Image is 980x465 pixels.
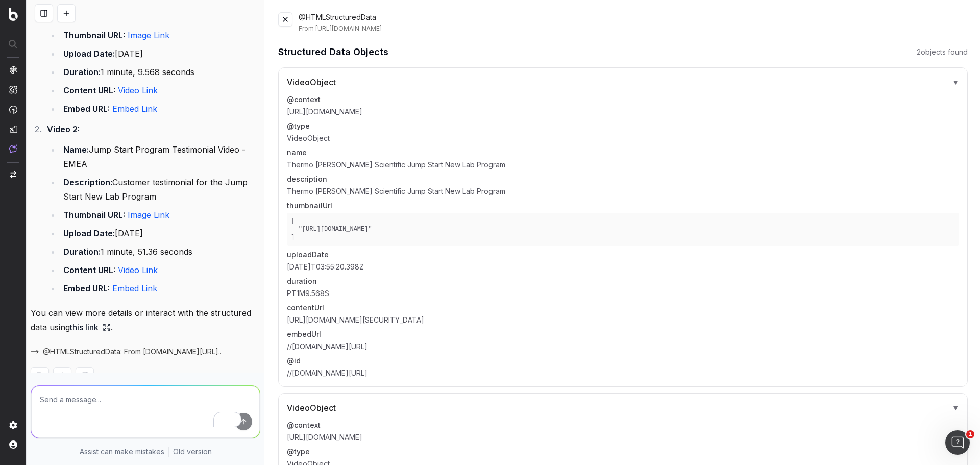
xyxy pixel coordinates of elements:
div: Thermo [PERSON_NAME] Scientific Jump Start New Lab Program [287,160,959,170]
li: Customer testimonial for the Jump Start New Lab Program [60,175,260,204]
img: Intelligence [9,85,17,94]
button: @HTMLStructuredData: From [DOMAIN_NAME][URL].. [31,347,222,357]
a: Video Link [118,265,158,275]
div: description [287,174,959,184]
strong: Name: [63,144,89,155]
a: Old version [173,447,212,457]
div: Thermo [PERSON_NAME] Scientific Jump Start New Lab Program [287,186,959,197]
a: Embed Link [112,104,157,114]
strong: Duration: [63,247,101,257]
textarea: To enrich screen reader interactions, please activate Accessibility in Grammarly extension settings [31,386,260,438]
li: Jump Start Program Testimonial Video - EMEA [60,142,260,171]
span: VideoObject [287,402,336,414]
strong: Description: [63,177,112,187]
li: 1 minute, 9.568 seconds [60,65,260,79]
div: VideoObject [287,133,959,143]
strong: Embed URL: [63,104,110,114]
li: [DATE] [60,226,260,240]
button: VideoObject▼ [287,76,959,88]
div: uploadDate [287,250,959,260]
pre: [ "[URL][DOMAIN_NAME]" ] [287,213,959,246]
img: My account [9,440,17,449]
span: @HTMLStructuredData: From [DOMAIN_NAME][URL].. [43,347,222,357]
strong: Thumbnail URL: [63,210,125,220]
a: this link [70,320,111,334]
strong: Thumbnail URL: [63,30,125,40]
a: Video Link [118,85,158,95]
div: name [287,148,959,158]
div: PT1M9.568S [287,288,959,299]
img: Botify logo [9,8,18,21]
img: Assist [9,144,17,153]
div: contentUrl [287,303,959,313]
div: @id [287,356,959,366]
div: [URL][DOMAIN_NAME][SECURITY_DATA] [287,315,959,325]
a: Image Link [128,210,169,220]
img: Switch project [10,171,16,178]
strong: Upload Date: [63,228,115,238]
span: ▼ [952,403,959,413]
img: Activation [9,105,17,114]
strong: Content URL: [63,265,115,275]
strong: Video 2: [47,124,80,134]
div: @type [287,121,959,131]
span: ▼ [952,77,959,87]
p: You can view more details or interact with the structured data using . [31,306,260,334]
div: @HTMLStructuredData [299,12,968,33]
div: @type [287,447,959,457]
div: embedUrl [287,329,959,339]
div: thumbnailUrl [287,201,959,211]
div: //[DOMAIN_NAME][URL] [287,341,959,352]
div: [URL][DOMAIN_NAME] [287,432,959,443]
div: [URL][DOMAIN_NAME] [287,107,959,117]
span: VideoObject [287,76,336,88]
div: [DATE]T03:55:20.398Z [287,262,959,272]
a: Image Link [128,30,169,40]
a: Embed Link [112,283,157,293]
strong: Duration: [63,67,101,77]
img: Setting [9,421,17,429]
iframe: Intercom live chat [945,430,970,455]
p: Assist can make mistakes [80,447,164,457]
strong: Embed URL: [63,283,110,293]
button: VideoObject▼ [287,402,959,414]
img: Analytics [9,66,17,74]
div: From [URL][DOMAIN_NAME] [299,25,968,33]
strong: Upload Date: [63,48,115,59]
span: 1 [966,430,974,438]
div: @context [287,420,959,430]
div: //[DOMAIN_NAME][URL] [287,368,959,378]
li: [DATE] [60,46,260,61]
div: @context [287,94,959,105]
img: Studio [9,125,17,133]
span: 2 objects found [917,47,968,57]
li: 1 minute, 51.36 seconds [60,244,260,259]
div: duration [287,276,959,286]
h3: Structured Data Objects [278,45,388,59]
strong: Content URL: [63,85,115,95]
